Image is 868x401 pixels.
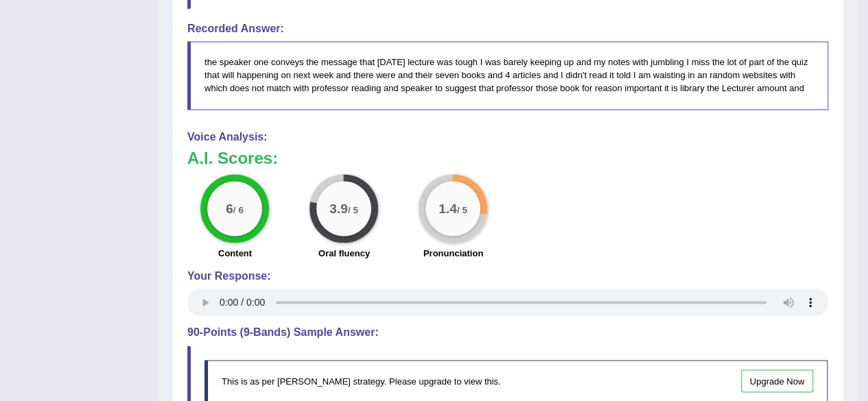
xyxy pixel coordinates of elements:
big: 3.9 [330,201,349,216]
h4: Recorded Answer: [187,23,828,35]
h4: Your Response: [187,270,828,282]
big: 1.4 [439,201,458,216]
a: Upgrade Now [741,369,814,392]
b: A.I. Scores: [187,149,278,167]
small: / 5 [457,205,467,215]
label: Pronunciation [423,247,483,260]
small: / 5 [348,205,358,215]
small: / 6 [233,205,244,215]
label: Oral fluency [318,247,370,260]
h4: Voice Analysis: [187,131,828,143]
blockquote: the speaker one conveys the message that [DATE] lecture was tough I was barely keeping up and my ... [187,41,828,109]
label: Content [218,247,252,260]
big: 6 [226,201,234,216]
h4: 90-Points (9-Bands) Sample Answer: [187,326,828,339]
